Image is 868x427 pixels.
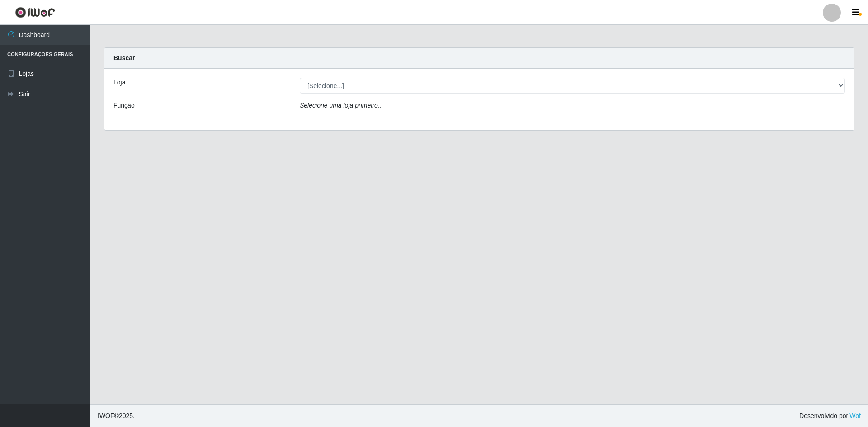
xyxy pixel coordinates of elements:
a: iWof [848,412,861,419]
span: © 2025 . [98,411,135,421]
i: Selecione uma loja primeiro... [300,102,383,109]
img: CoreUI Logo [15,7,55,18]
span: IWOF [98,412,114,419]
label: Loja [113,78,125,87]
span: Desenvolvido por [799,411,861,421]
strong: Buscar [113,54,135,61]
label: Função [113,101,135,110]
